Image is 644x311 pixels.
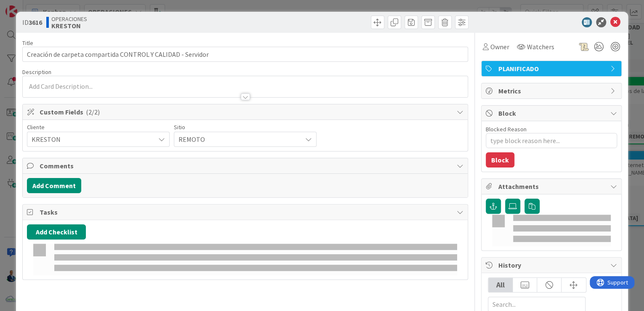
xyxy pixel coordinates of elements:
span: ( 2/2 ) [86,108,100,116]
label: Blocked Reason [486,125,527,133]
div: Cliente [27,124,170,130]
button: Add Checklist [27,224,86,239]
span: Owner [490,42,509,52]
span: Metrics [498,86,606,96]
label: Title [22,39,33,47]
span: Attachments [498,181,606,191]
span: PLANIFICADO [498,64,606,74]
input: type card name here... [22,47,468,62]
span: Support [18,1,38,11]
span: History [498,260,606,270]
button: Block [486,152,514,167]
b: 3616 [29,18,42,27]
span: Block [498,108,606,118]
b: KRESTON [51,22,87,29]
span: Watchers [527,42,554,52]
div: Sitio [174,124,317,130]
div: All [488,278,513,292]
span: Comments [40,161,452,171]
span: Description [22,68,51,76]
span: OPERACIONES [51,16,87,22]
span: Tasks [40,207,452,217]
span: REMOTO [178,133,298,145]
span: ID [22,17,42,27]
span: Custom Fields [40,107,452,117]
button: Add Comment [27,178,81,193]
span: KRESTON [32,133,151,145]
